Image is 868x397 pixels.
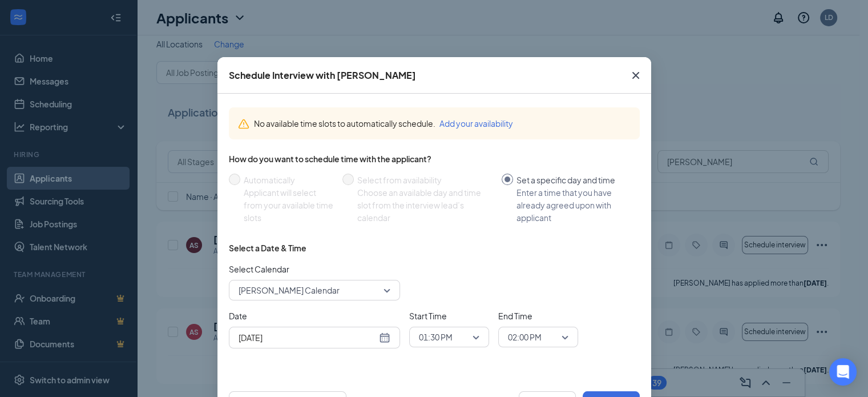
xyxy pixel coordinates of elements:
[829,358,857,386] div: Open Intercom Messenger
[244,174,333,186] div: Automatically
[229,242,306,254] div: Select a Date & Time
[239,331,377,344] input: Sep 15, 2025
[357,186,492,224] div: Choose an available day and time slot from the interview lead’s calendar
[238,118,249,130] svg: Warning
[516,186,631,224] div: Enter a time that you have already agreed upon with applicant
[229,263,400,275] span: Select Calendar
[229,153,640,165] div: How do you want to schedule time with the applicant?
[629,69,643,82] svg: Cross
[254,117,631,130] div: No available time slots to automatically schedule.
[620,57,651,94] button: Close
[229,310,400,322] span: Date
[229,69,416,82] div: Schedule Interview with [PERSON_NAME]
[439,117,513,130] button: Add your availability
[498,310,578,322] span: End Time
[516,174,631,186] div: Set a specific day and time
[409,310,489,322] span: Start Time
[357,174,492,186] div: Select from availability
[239,282,340,299] span: [PERSON_NAME] Calendar
[244,186,333,224] div: Applicant will select from your available time slots
[508,328,542,346] span: 02:00 PM
[419,328,453,346] span: 01:30 PM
